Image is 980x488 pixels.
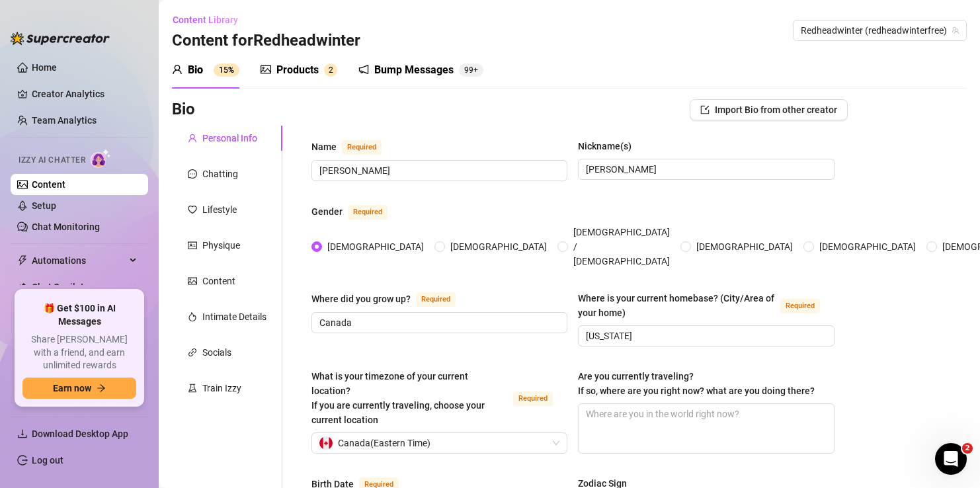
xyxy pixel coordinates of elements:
[32,250,126,271] span: Automations
[22,333,136,372] span: Share [PERSON_NAME] with a friend, and earn unlimited rewards
[188,62,203,78] div: Bio
[319,436,333,450] img: ca
[17,428,28,439] span: download
[311,371,485,425] span: What is your timezone of your current location? If you are currently traveling, choose your curre...
[19,154,85,167] span: Izzy AI Chatter
[801,20,959,40] span: Redheadwinter (redheadwinterfree)
[578,291,834,320] label: Where is your current homebase? (City/Area of your home)
[188,384,197,393] span: experiment
[17,255,28,266] span: thunderbolt
[188,205,197,214] span: heart
[11,32,110,45] img: logo-BBDzfeDw.svg
[814,239,921,254] span: [DEMOGRAPHIC_DATA]
[53,383,91,393] span: Earn now
[188,276,197,286] span: picture
[338,433,430,453] span: Canada ( Eastern Time )
[586,329,823,343] input: Where is your current homebase? (City/Area of your home)
[32,115,97,126] a: Team Analytics
[202,202,237,217] div: Lifestyle
[202,274,235,288] div: Content
[32,179,65,190] a: Content
[173,15,238,25] span: Content Library
[311,140,337,154] div: Name
[32,222,100,232] a: Chat Monitoring
[311,204,402,220] label: Gender
[202,167,238,181] div: Chatting
[172,64,183,75] span: user
[202,345,231,360] div: Socials
[962,443,973,454] span: 2
[188,312,197,321] span: fire
[329,65,333,75] span: 2
[172,9,249,30] button: Content Library
[578,139,632,153] div: Nickname(s)
[32,62,57,73] a: Home
[32,428,128,439] span: Download Desktop App
[322,239,429,254] span: [DEMOGRAPHIC_DATA]
[91,149,111,168] img: AI Chatter
[188,134,197,143] span: user
[780,299,820,313] span: Required
[700,105,710,114] span: import
[319,315,557,330] input: Where did you grow up?
[578,371,815,396] span: Are you currently traveling? If so, where are you right now? what are you doing there?
[276,62,319,78] div: Products
[311,292,411,306] div: Where did you grow up?
[311,204,343,219] div: Gender
[715,104,837,115] span: Import Bio from other creator
[97,384,106,393] span: arrow-right
[358,64,369,75] span: notification
[311,291,470,307] label: Where did you grow up?
[445,239,552,254] span: [DEMOGRAPHIC_DATA]
[202,238,240,253] div: Physique
[311,139,396,155] label: Name
[188,348,197,357] span: link
[261,64,271,75] span: picture
[691,239,798,254] span: [DEMOGRAPHIC_DATA]
[202,381,241,395] div: Train Izzy
[348,205,388,220] span: Required
[202,131,257,145] div: Personal Info
[32,455,63,466] a: Log out
[17,282,26,292] img: Chat Copilot
[690,99,848,120] button: Import Bio from other creator
[568,225,675,268] span: [DEMOGRAPHIC_DATA] / [DEMOGRAPHIC_DATA]
[188,241,197,250] span: idcard
[32,200,56,211] a: Setup
[952,26,960,34] span: team
[32,276,126,298] span: Chat Copilot
[578,291,774,320] div: Where is your current homebase? (City/Area of your home)
[342,140,382,155] span: Required
[513,391,553,406] span: Required
[188,169,197,179] span: message
[22,378,136,399] button: Earn nowarrow-right
[319,163,557,178] input: Name
[172,30,360,52] h3: Content for Redheadwinter
[416,292,456,307] span: Required
[214,63,239,77] sup: 15%
[202,309,266,324] div: Intimate Details
[324,63,337,77] sup: 2
[935,443,967,475] iframe: Intercom live chat
[32,83,138,104] a: Creator Analytics
[586,162,823,177] input: Nickname(s)
[22,302,136,328] span: 🎁 Get $100 in AI Messages
[459,63,483,77] sup: 126
[578,139,641,153] label: Nickname(s)
[172,99,195,120] h3: Bio
[374,62,454,78] div: Bump Messages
